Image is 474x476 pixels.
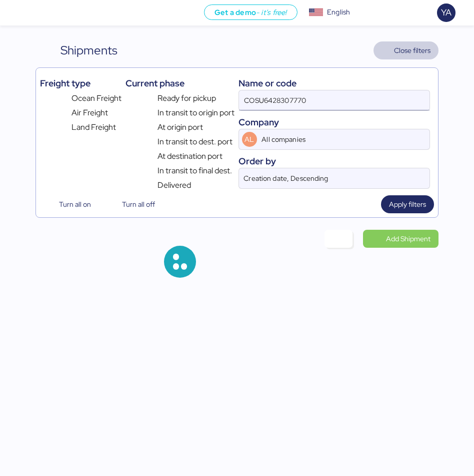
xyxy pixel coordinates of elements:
[157,92,216,104] span: Ready for pickup
[260,129,401,149] input: AL
[244,134,254,145] span: AL
[373,41,438,59] button: Close filters
[386,233,430,245] span: Add Shipment
[103,195,163,213] button: Turn all off
[157,179,191,191] span: Delivered
[327,7,350,17] div: English
[441,6,451,19] span: YA
[238,115,430,129] div: Company
[40,195,99,213] button: Turn all on
[125,76,234,90] div: Current phase
[394,44,430,56] span: Close filters
[157,165,232,177] span: In transit to final dest.
[238,154,430,168] div: Order by
[60,41,117,59] div: Shipments
[157,150,222,162] span: At destination port
[363,230,438,248] a: Add Shipment
[122,198,155,210] span: Turn all off
[381,195,434,213] button: Apply filters
[238,76,430,90] div: Name or code
[157,121,203,133] span: At origin port
[6,4,23,21] button: Menu
[71,107,108,119] span: Air Freight
[71,121,116,133] span: Land Freight
[59,198,91,210] span: Turn all on
[157,107,234,119] span: In transit to origin port
[71,92,121,104] span: Ocean Freight
[40,76,121,90] div: Freight type
[157,136,232,148] span: In transit to dest. port
[389,198,426,210] span: Apply filters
